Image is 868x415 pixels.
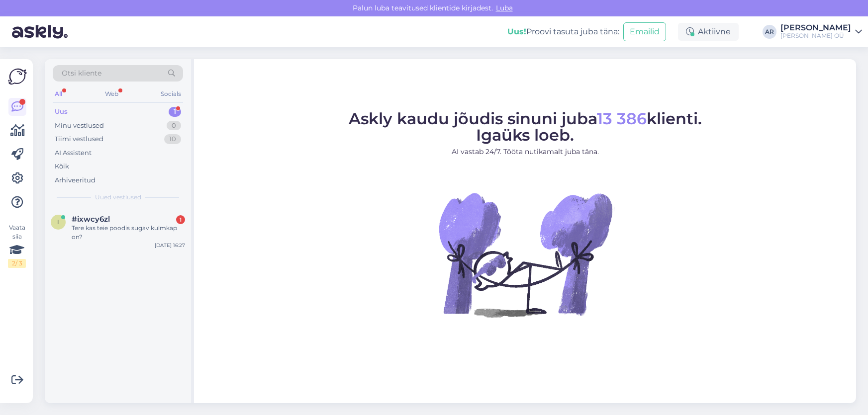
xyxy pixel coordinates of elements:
[164,134,181,144] div: 10
[763,25,776,39] div: AR
[55,107,68,117] div: Uus
[155,242,185,249] div: [DATE] 16:27
[493,3,516,12] span: Luba
[159,87,183,100] div: Socials
[623,22,666,41] button: Emailid
[780,32,851,40] div: [PERSON_NAME] OÜ
[55,121,104,131] div: Minu vestlused
[72,224,185,242] div: Tere kas teie poodis sugav kulmkap on?
[55,162,69,171] div: Kõik
[8,67,27,86] img: Askly Logo
[507,26,619,38] div: Proovi tasuta juba täna:
[72,215,110,224] span: #ixwcy6zl
[55,148,92,158] div: AI Assistent
[678,23,739,41] div: Aktiivne
[103,87,120,100] div: Web
[349,147,702,157] p: AI vastab 24/7. Tööta nutikamalt juba täna.
[62,68,101,79] span: Otsi kliente
[780,24,851,32] div: [PERSON_NAME]
[597,109,647,128] span: 13 386
[169,107,181,117] div: 1
[8,259,26,268] div: 2 / 3
[55,175,96,185] div: Arhiveeritud
[55,134,103,144] div: Tiimi vestlused
[53,87,64,100] div: All
[8,223,26,268] div: Vaata siia
[507,27,526,36] b: Uus!
[349,109,702,145] span: Askly kaudu jõudis sinuni juba klienti. Igaüks loeb.
[57,218,59,226] span: i
[176,215,185,224] div: 1
[167,121,181,131] div: 0
[436,165,615,344] img: No Chat active
[95,193,141,202] span: Uued vestlused
[780,24,862,40] a: [PERSON_NAME][PERSON_NAME] OÜ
